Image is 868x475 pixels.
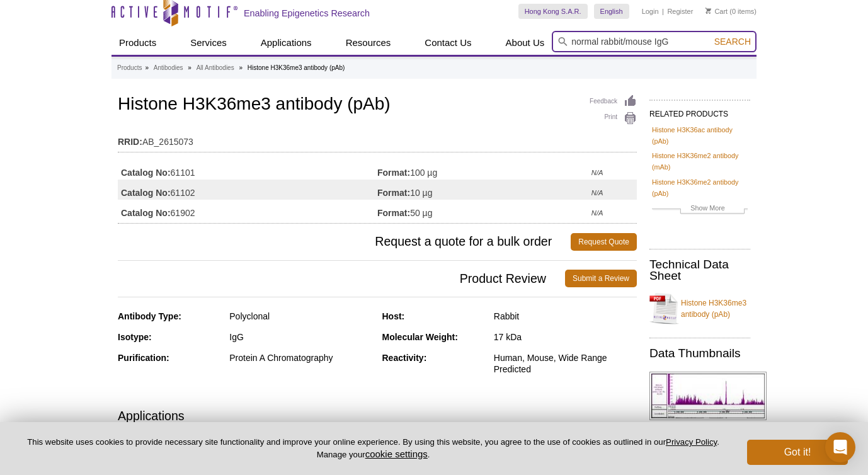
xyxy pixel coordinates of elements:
[649,348,750,359] h2: Data Thumbnails
[667,7,693,16] a: Register
[118,180,377,200] td: 61102
[118,200,377,220] td: 61902
[591,180,637,200] td: N/A
[652,150,748,173] a: Histone H3K36me2 antibody (mAb)
[711,36,755,47] button: Search
[498,31,552,55] a: About Us
[571,233,637,251] a: Request Quote
[825,432,855,462] div: Open Intercom Messenger
[747,440,848,465] button: Got it!
[649,259,750,282] h2: Technical Data Sheet
[714,37,751,47] span: Search
[552,31,757,52] input: Keyword, Cat. No.
[121,167,171,178] strong: Catalog No:
[382,332,458,342] strong: Molecular Weight:
[494,311,637,322] div: Rabbit
[591,159,637,180] td: N/A
[417,31,479,55] a: Contact Us
[188,64,191,71] li: »
[118,353,169,363] strong: Purification:
[118,332,152,342] strong: Isotype:
[248,64,345,71] li: Histone H3K36me3 antibody (pAb)
[229,311,372,322] div: Polyclonal
[365,449,428,459] button: cookie settings
[20,437,726,461] p: This website uses cookies to provide necessary site functionality and improve your online experie...
[118,270,565,287] span: Product Review
[590,112,637,125] a: Print
[229,352,372,363] div: Protein A Chromatography
[382,353,427,363] strong: Reactivity:
[642,7,659,16] a: Login
[338,31,399,55] a: Resources
[591,200,637,220] td: N/A
[494,352,637,375] div: Human, Mouse, Wide Range Predicted
[118,233,571,251] span: Request a quote for a bulk order
[594,4,629,19] a: English
[649,372,767,420] img: Histone H3K36me3 antibody (pAb) tested by ChIP-Seq.
[244,8,370,19] h2: Enabling Epigenetics Research
[229,331,372,343] div: IgG
[183,31,234,55] a: Services
[111,31,164,55] a: Products
[239,64,243,71] li: »
[118,311,181,321] strong: Antibody Type:
[377,159,591,180] td: 100 µg
[145,64,149,71] li: »
[118,406,637,425] h3: Applications
[118,136,142,147] strong: RRID:
[121,187,171,198] strong: Catalog No:
[662,4,664,19] li: |
[652,202,748,217] a: Show More
[494,331,637,343] div: 17 kDa
[518,4,588,19] a: Hong Kong S.A.R.
[652,176,748,199] a: Histone H3K36me2 antibody (pAb)
[121,207,171,219] strong: Catalog No:
[705,8,711,14] img: Your Cart
[154,62,183,74] a: Antibodies
[197,62,234,74] a: All Antibodies
[117,62,142,74] a: Products
[705,4,757,19] li: (0 items)
[382,311,405,321] strong: Host:
[590,94,637,108] a: Feedback
[377,187,410,198] strong: Format:
[377,200,591,220] td: 50 µg
[705,7,728,16] a: Cart
[652,124,748,147] a: Histone H3K36ac antibody (pAb)
[118,94,637,116] h1: Histone H3K36me3 antibody (pAb)
[377,180,591,200] td: 10 µg
[118,159,377,180] td: 61101
[649,290,750,328] a: Histone H3K36me3 antibody (pAb)
[649,100,750,122] h2: RELATED PRODUCTS
[377,207,410,219] strong: Format:
[377,167,410,178] strong: Format:
[666,437,717,447] a: Privacy Policy
[253,31,319,55] a: Applications
[118,129,637,149] td: AB_2615073
[565,270,637,287] a: Submit a Review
